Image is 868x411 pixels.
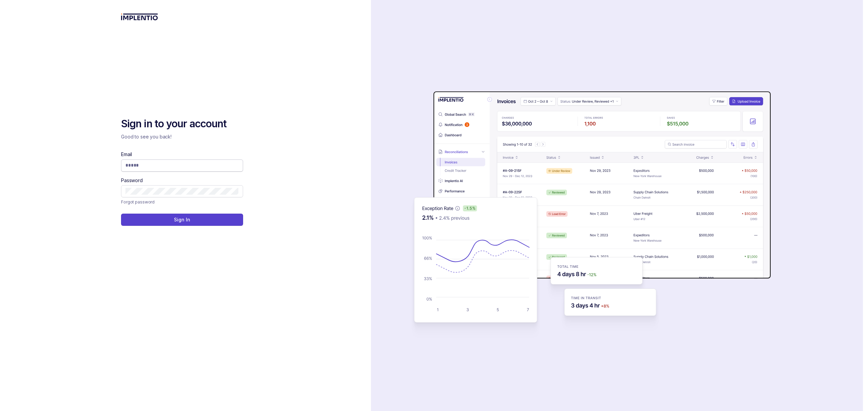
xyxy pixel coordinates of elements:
label: Password [121,177,143,184]
label: Email [121,151,132,158]
img: logo [121,14,158,20]
p: Sign In [174,216,190,223]
a: Link Forgot password [121,199,155,205]
img: signin-background.svg [390,70,773,341]
h2: Sign in to your account [121,117,243,131]
p: Good to see you back! [121,133,243,140]
button: Sign In [121,214,243,226]
p: Forgot password [121,199,155,205]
